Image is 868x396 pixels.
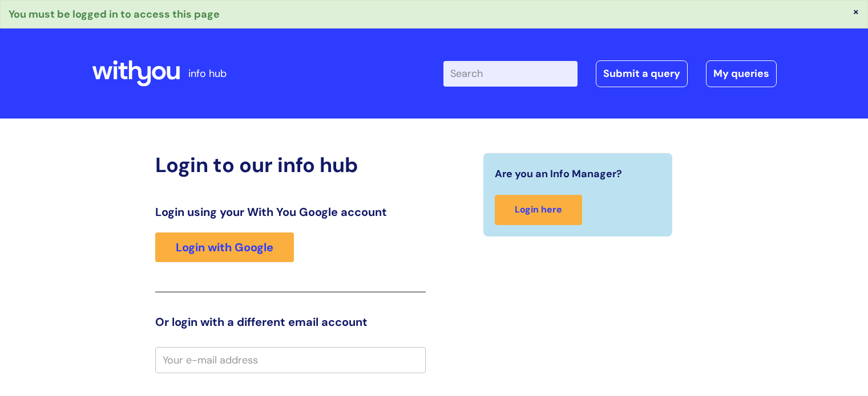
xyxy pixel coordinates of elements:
[706,60,777,87] a: My queries
[495,165,622,183] span: Are you an Info Manager?
[155,205,426,219] h3: Login using your With You Google account
[853,6,859,17] button: ×
[495,195,582,225] a: Login here
[443,61,578,86] input: Search
[155,232,294,262] a: Login with Google
[155,153,426,177] h2: Login to our info hub
[155,347,426,373] input: Your e-mail address
[596,60,688,87] a: Submit a query
[155,315,426,329] h3: Or login with a different email account
[188,64,227,83] p: info hub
